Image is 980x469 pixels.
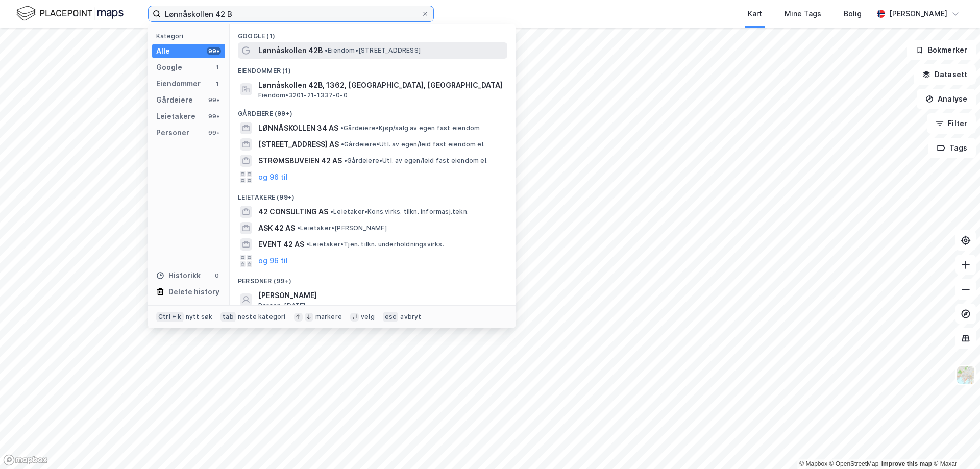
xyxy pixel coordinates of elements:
[161,6,421,21] input: Søk på adresse, matrikkel, gårdeiere, leietakere eller personer
[186,313,213,321] div: nytt søk
[889,8,947,20] div: [PERSON_NAME]
[361,313,375,321] div: velg
[956,365,975,385] img: Z
[297,224,300,232] span: •
[156,127,189,139] div: Personer
[156,94,193,106] div: Gårdeiere
[156,32,225,40] div: Kategori
[306,240,444,249] span: Leietaker • Tjen. tilkn. underholdningsvirks.
[785,8,821,20] div: Mine Tags
[156,45,170,57] div: Alle
[325,46,328,54] span: •
[325,46,421,55] span: Eiendom • [STREET_ADDRESS]
[3,454,48,466] a: Mapbox homepage
[156,78,201,90] div: Eiendommer
[258,122,338,134] span: LØNNÅSKOLLEN 34 AS
[16,5,124,22] img: logo.f888ab2527a4732fd821a326f86c7f29.svg
[156,269,201,282] div: Historikk
[400,313,421,321] div: avbryt
[258,289,503,302] span: [PERSON_NAME]
[306,240,309,248] span: •
[213,271,221,280] div: 0
[297,224,387,232] span: Leietaker • [PERSON_NAME]
[258,44,323,57] span: Lønnåskollen 42B
[881,460,932,467] a: Improve this map
[383,312,399,322] div: esc
[156,61,182,73] div: Google
[344,157,347,164] span: •
[258,155,342,167] span: STRØMSBUVEIEN 42 AS
[156,312,184,322] div: Ctrl + k
[340,124,480,132] span: Gårdeiere • Kjøp/salg av egen fast eiendom
[829,460,879,467] a: OpenStreetMap
[330,208,333,215] span: •
[230,59,516,77] div: Eiendommer (1)
[207,129,221,137] div: 99+
[799,460,827,467] a: Mapbox
[258,138,339,151] span: [STREET_ADDRESS] AS
[929,420,980,469] div: Kontrollprogram for chat
[258,91,348,100] span: Eiendom • 3201-21-1337-0-0
[340,124,344,132] span: •
[748,8,762,20] div: Kart
[344,157,488,165] span: Gårdeiere • Utl. av egen/leid fast eiendom el.
[907,40,976,60] button: Bokmerker
[917,89,976,109] button: Analyse
[207,112,221,120] div: 99+
[230,24,516,42] div: Google (1)
[220,312,236,322] div: tab
[207,96,221,104] div: 99+
[929,420,980,469] iframe: Chat Widget
[844,8,862,20] div: Bolig
[330,208,469,216] span: Leietaker • Kons.virks. tilkn. informasj.tekn.
[914,64,976,85] button: Datasett
[258,79,503,91] span: Lønnåskollen 42B, 1362, [GEOGRAPHIC_DATA], [GEOGRAPHIC_DATA]
[928,138,976,158] button: Tags
[230,102,516,120] div: Gårdeiere (99+)
[341,140,344,148] span: •
[258,238,304,251] span: EVENT 42 AS
[341,140,485,149] span: Gårdeiere • Utl. av egen/leid fast eiendom el.
[213,80,221,88] div: 1
[315,313,342,321] div: markere
[156,110,195,122] div: Leietakere
[258,171,288,183] button: og 96 til
[230,185,516,204] div: Leietakere (99+)
[258,302,306,310] span: Person • [DATE]
[213,63,221,71] div: 1
[207,47,221,55] div: 99+
[258,255,288,267] button: og 96 til
[168,286,219,298] div: Delete history
[258,206,328,218] span: 42 CONSULTING AS
[927,113,976,134] button: Filter
[258,222,295,234] span: ASK 42 AS
[238,313,286,321] div: neste kategori
[230,269,516,287] div: Personer (99+)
